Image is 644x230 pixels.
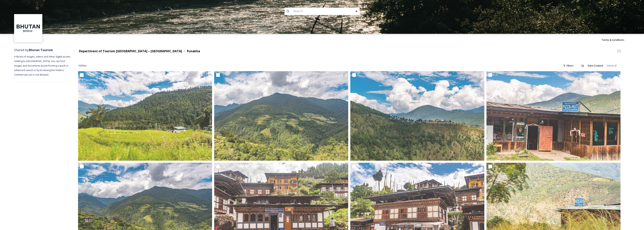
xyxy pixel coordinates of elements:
span: Select all [607,64,617,67]
input: Search [291,7,343,15]
span: Shared by: [14,48,53,52]
strong: Department of Tourism [GEOGRAPHIC_DATA] – [GEOGRAPHIC_DATA] [79,49,182,53]
img: 2022-10-01 13.24.08.jpg [486,71,620,161]
span: Terms & Conditions [602,38,624,42]
strong: Punakha [187,49,200,53]
img: 2022-10-01 12.59.42.jpg [214,71,348,161]
span: A library of images, videos and other digital assets relating to [GEOGRAPHIC_DATA]. You can find ... [14,55,71,76]
div: Filters [561,62,575,69]
img: 2022-10-01 13.19.07.jpg [350,71,484,161]
a: Terms & Conditions [602,38,630,42]
div: Date Created [586,62,605,69]
strong: Bhutan Tourism [29,48,53,52]
img: BT_Logo_BB_Lockup_CMYK_High%2520Res.jpg [15,15,42,42]
img: 2022-10-01 13.13.37.jpg [78,71,212,161]
span: 103 file s [78,64,87,67]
